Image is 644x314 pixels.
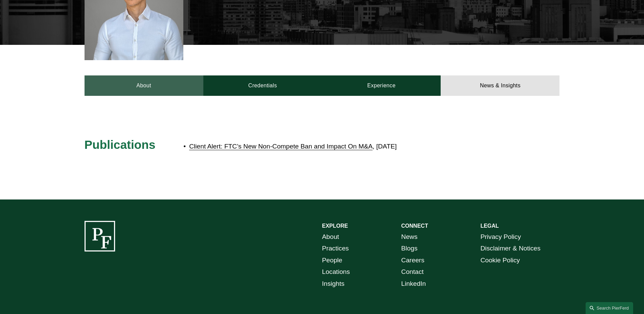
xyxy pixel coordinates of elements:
[480,231,521,243] a: Privacy Policy
[85,138,155,151] span: Publications
[480,223,499,229] strong: LEGAL
[480,243,540,255] a: Disclaimer & Notices
[401,278,426,290] a: LinkedIn
[586,302,633,314] a: Search this site
[322,231,339,243] a: About
[401,223,428,229] strong: CONNECT
[441,75,559,96] a: News & Insights
[401,243,418,255] a: Blogs
[322,223,348,229] strong: EXPLORE
[322,278,345,290] a: Insights
[322,243,349,255] a: Practices
[189,141,500,153] p: , [DATE]
[322,75,441,96] a: Experience
[480,255,520,266] a: Cookie Policy
[322,266,350,278] a: Locations
[401,231,418,243] a: News
[401,255,424,266] a: Careers
[85,75,203,96] a: About
[203,75,322,96] a: Credentials
[401,266,424,278] a: Contact
[189,143,372,150] a: Client Alert: FTC’s New Non-Compete Ban and Impact On M&A
[322,255,343,266] a: People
